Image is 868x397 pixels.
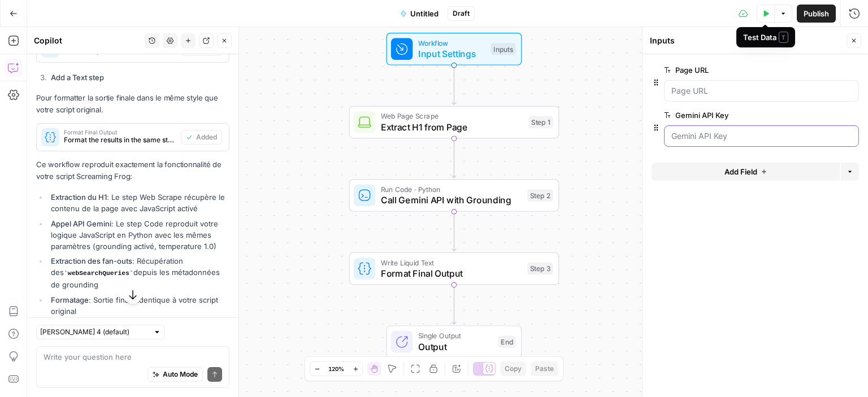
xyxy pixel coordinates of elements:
[64,129,176,135] span: Format Final Output
[779,32,788,43] span: T
[743,32,788,43] div: Test Data
[650,35,675,46] textarea: Inputs
[349,33,559,66] div: WorkflowInput SettingsInputs
[671,130,852,142] input: Gemini API Key
[381,193,522,207] span: Call Gemini API with Grounding
[664,64,795,76] label: Page URL
[381,120,523,134] span: Extract H1 from Page
[349,252,559,285] div: Write Liquid TextFormat Final OutputStep 3
[418,47,485,60] span: Input Settings
[51,73,104,82] strong: Add a Text step
[453,8,470,19] span: Draft
[196,132,217,142] span: Added
[51,295,89,304] strong: Formatage
[393,5,445,23] button: Untitled
[51,256,132,265] strong: Extraction des fan-outs
[349,106,559,139] div: Web Page ScrapeExtract H1 from PageStep 1
[418,37,485,48] span: Workflow
[51,219,111,228] strong: Appel API Gemini
[349,179,559,212] div: Run Code · PythonCall Gemini API with GroundingStep 2
[418,330,493,341] span: Single Output
[671,85,852,97] input: Page URL
[381,111,523,121] span: Web Page Scrape
[36,92,229,116] p: Pour formatter la sortie finale dans le même style que votre script original.
[724,166,757,177] span: Add Field
[48,218,229,252] li: : Le step Code reproduit votre logique JavaScript en Python avec les mêmes paramètres (grounding ...
[64,135,176,145] span: Format the results in the same style as the original Screaming Frog script
[163,369,198,379] span: Auto Mode
[452,65,456,104] g: Edge from start to step_1
[34,35,141,46] div: Copilot
[500,361,526,376] button: Copy
[664,110,795,121] label: Gemini API Key
[418,340,493,354] span: Output
[36,159,229,182] p: Ce workflow reproduit exactement la fonctionnalité de votre script Screaming Frog:
[535,364,554,374] span: Paste
[48,191,229,214] li: : Le step Web Scrape récupère le contenu de la page avec JavaScript activé
[491,43,515,55] div: Inputs
[527,189,553,202] div: Step 2
[529,116,553,129] div: Step 1
[147,367,203,382] button: Auto Mode
[452,211,456,251] g: Edge from step_2 to step_3
[381,257,522,268] span: Write Liquid Text
[48,294,229,317] li: : Sortie finale identique à votre script original
[51,193,107,202] strong: Extraction du H1
[381,267,522,280] span: Format Final Output
[505,364,522,374] span: Copy
[804,8,829,19] span: Publish
[349,325,559,358] div: Single OutputOutputEnd
[181,130,222,145] button: Added
[452,285,456,324] g: Edge from step_3 to end
[498,335,516,348] div: End
[527,263,553,275] div: Step 3
[410,8,439,19] span: Untitled
[652,163,840,181] button: Add Field
[797,5,836,23] button: Publish
[328,364,344,373] span: 120%
[452,138,456,178] g: Edge from step_1 to step_2
[64,270,133,277] code: webSearchQueries
[40,326,149,338] input: Claude Sonnet 4 (default)
[381,184,522,195] span: Run Code · Python
[48,255,229,290] li: : Récupération des depuis les métadonnées de grounding
[531,361,558,376] button: Paste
